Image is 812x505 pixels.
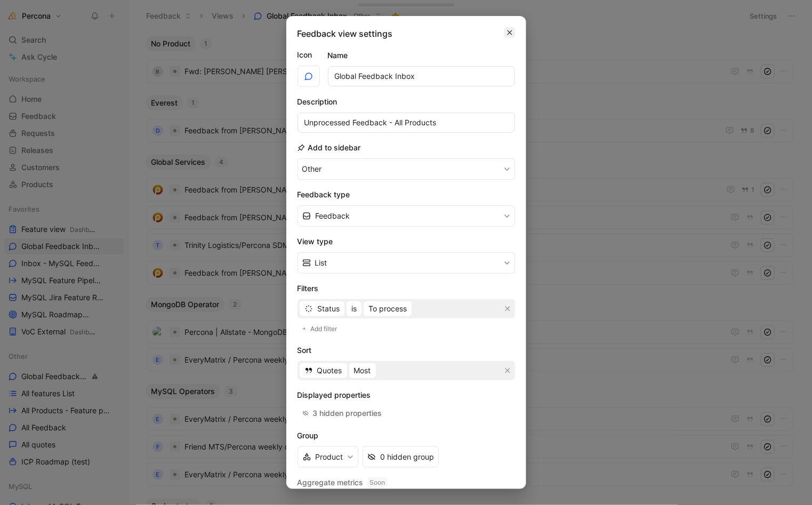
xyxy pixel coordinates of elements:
[298,49,320,61] label: Icon
[349,363,376,378] button: Most
[317,364,342,377] span: Quotes
[298,406,387,421] button: 3 hidden properties
[300,301,344,316] button: Status
[298,252,515,274] button: List
[300,363,347,378] button: Quotes
[298,282,515,295] h2: Filters
[298,113,515,133] input: Your view description
[298,27,393,40] h2: Feedback view settings
[298,188,515,201] h2: Feedback type
[328,66,515,86] input: Your view name
[298,429,515,442] h2: Group
[310,324,338,334] span: Add filter
[317,302,340,315] span: Status
[354,364,371,377] span: Most
[298,141,361,154] h2: Add to sidebar
[298,158,515,180] button: Other
[363,446,439,468] button: 0 hidden group
[351,302,357,315] span: is
[298,205,515,227] button: Feedback
[298,344,515,357] h2: Sort
[380,451,434,463] div: 0 hidden group
[368,477,388,488] span: Soon
[298,446,358,468] button: Product
[347,301,361,316] button: is
[315,210,350,222] span: Feedback
[368,302,407,315] span: To process
[364,301,412,316] button: To process
[328,49,348,62] h2: Name
[298,95,337,108] h2: Description
[298,235,515,248] h2: View type
[298,389,515,402] h2: Displayed properties
[298,476,515,489] h2: Aggregate metrics
[313,407,382,420] div: 3 hidden properties
[298,323,343,335] button: Add filter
